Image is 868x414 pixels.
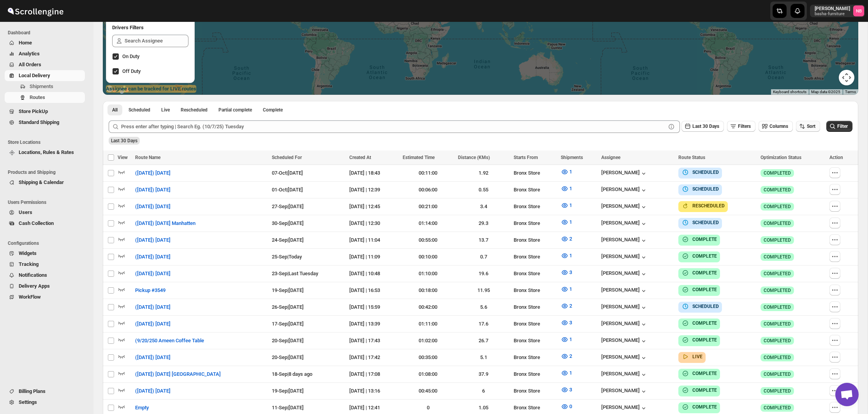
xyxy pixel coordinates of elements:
span: Pickup #3549 [135,287,166,294]
span: COMPLETED [764,321,791,327]
button: ([DATE]) [DATE] [130,267,175,280]
span: 20-Sep | [DATE] [272,354,304,360]
button: 2 [556,300,577,312]
button: ([DATE]) [DATE] [130,200,175,213]
button: Map camera controls [839,70,854,85]
div: 01:02:00 [403,337,453,345]
span: 1 [569,169,572,175]
div: 00:06:00 [403,186,453,194]
div: [PERSON_NAME] [601,287,648,295]
div: [DATE] | 13:39 [349,320,398,328]
div: [PERSON_NAME] [601,404,648,412]
h2: Drivers Filters [112,24,188,32]
b: COMPLETE [692,337,717,343]
span: 07-Oct | [DATE] [272,170,303,176]
b: COMPLETE [692,320,717,326]
span: Columns [769,124,788,129]
button: 3 [556,266,577,279]
span: 20-Sep | [DATE] [272,338,304,343]
b: SCHEDULED [692,186,719,192]
div: [DATE] | 13:16 [349,387,398,395]
button: [PERSON_NAME] [601,186,648,194]
button: [PERSON_NAME] [601,237,648,244]
a: Open this area in Google Maps (opens a new window) [105,85,130,95]
button: Sort [796,121,820,132]
button: Tracking [5,259,85,270]
span: Live [161,107,170,113]
span: ([DATE]) [DATE] [135,203,171,211]
button: SCHEDULED [681,303,719,310]
span: 1 [569,219,572,225]
div: 11.95 [458,287,509,294]
button: Cash Collection [5,218,85,229]
button: [PERSON_NAME] [601,253,648,261]
button: 3 [556,317,577,329]
button: ([DATE]) [DATE] [130,184,175,196]
span: COMPLETED [764,220,791,226]
div: [DATE] | 12:45 [349,203,398,211]
button: 3 [556,384,577,396]
span: Last 30 Days [692,124,719,129]
button: 1 [556,216,577,228]
button: 1 [556,182,577,195]
span: 01-Oct | [DATE] [272,187,303,193]
b: LIVE [692,354,702,359]
b: SCHEDULED [692,170,719,175]
div: [DATE] | 12:39 [349,186,398,194]
span: ([DATE]) [DATE] [135,186,171,194]
span: Store Locations [8,139,88,145]
button: COMPLETE [681,269,717,277]
span: Store PickUp [19,108,48,114]
div: Bronx Store [514,236,556,244]
button: Shipments [5,81,85,92]
button: [PERSON_NAME] [601,270,648,278]
span: COMPLETED [764,187,791,193]
button: Filters [727,121,755,132]
button: WorkFlow [5,292,85,303]
span: Sort [807,124,815,129]
div: Bronx Store [514,186,556,194]
div: 3.4 [458,203,509,211]
span: Settings [19,399,37,405]
span: COMPLETED [764,271,791,277]
span: Empty [135,404,149,412]
b: COMPLETE [692,287,717,292]
button: ([DATE]) [DATE] [130,251,175,263]
span: ([DATE]) [DATE] [135,270,171,278]
button: All routes [107,104,122,115]
span: Local Delivery [19,73,50,78]
button: SCHEDULED [681,168,719,176]
button: [PERSON_NAME] [601,220,648,228]
div: 13.7 [458,236,509,244]
span: Billing Plans [19,388,46,394]
button: COMPLETE [681,336,717,344]
span: All Orders [19,62,41,67]
div: [PERSON_NAME] [601,354,648,362]
span: COMPLETED [764,287,791,294]
button: [PERSON_NAME] [601,170,648,177]
span: Shipping & Calendar [19,179,64,185]
button: 1 [556,333,577,346]
div: 01:10:00 [403,270,453,278]
span: Last 30 Days [111,138,137,143]
button: SCHEDULED [681,219,719,226]
div: 00:35:00 [403,354,453,361]
button: Billing Plans [5,386,85,397]
div: Bronx Store [514,253,556,261]
button: Locations, Rules & Rates [5,147,85,158]
span: Widgets [19,250,37,256]
button: [PERSON_NAME] [601,203,648,211]
span: On Duty [122,53,139,59]
span: Filters [738,124,751,129]
span: COMPLETED [764,405,791,411]
span: 3 [569,320,572,326]
span: ([DATE]) [DATE] Manhatten [135,219,195,227]
div: 19.6 [458,270,509,278]
span: COMPLETED [764,237,791,243]
div: 01:14:00 [403,219,453,227]
span: WorkFlow [19,294,41,300]
div: [DATE] | 15:59 [349,303,398,311]
button: COMPLETE [681,252,717,260]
